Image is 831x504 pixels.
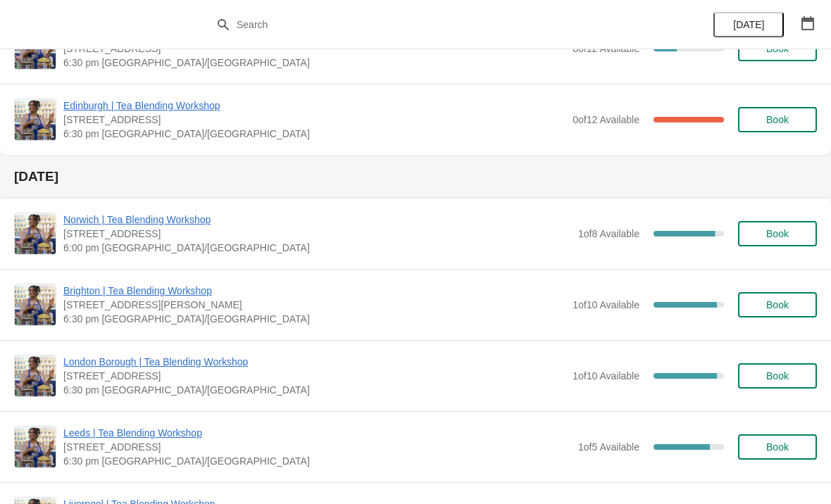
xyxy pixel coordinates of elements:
span: [STREET_ADDRESS] [63,369,566,383]
img: Leeds | Tea Blending Workshop | Unit 42, Queen Victoria St, Victoria Quarter, Leeds, LS1 6BE | 6:... [15,427,56,467]
span: 1 of 10 Available [573,299,639,310]
button: Book [738,292,817,317]
span: 1 of 10 Available [573,370,639,382]
span: Book [766,299,789,310]
img: Norwich | Tea Blending Workshop | 9 Back Of The Inns, Norwich NR2 1PT, UK | 6:00 pm Europe/London [15,213,56,254]
img: London Borough | Tea Blending Workshop | 7 Park St, London SE1 9AB, UK | 6:30 pm Europe/London [15,355,56,396]
span: 6:30 pm [GEOGRAPHIC_DATA]/[GEOGRAPHIC_DATA] [63,454,571,468]
span: 1 of 8 Available [578,228,639,239]
h2: [DATE] [14,170,817,184]
button: Book [738,434,817,460]
span: 1 of 5 Available [578,441,639,453]
img: Edinburgh | Tea Blending Workshop | 89 Rose Street, Edinburgh, EH2 3DT | 6:30 pm Europe/London [15,99,56,140]
span: Book [766,370,789,382]
span: 6:30 pm [GEOGRAPHIC_DATA]/[GEOGRAPHIC_DATA] [63,312,566,326]
span: [STREET_ADDRESS][PERSON_NAME] [63,298,566,312]
button: Book [738,221,817,246]
span: Brighton | Tea Blending Workshop [63,284,566,298]
span: Edinburgh | Tea Blending Workshop [63,99,566,113]
span: Norwich | Tea Blending Workshop [63,213,571,227]
span: London Borough | Tea Blending Workshop [63,355,566,369]
span: [STREET_ADDRESS] [63,440,571,454]
span: 0 of 12 Available [573,114,639,125]
span: [STREET_ADDRESS] [63,227,571,241]
button: [DATE] [713,12,784,37]
button: Book [738,363,817,389]
span: Book [766,114,789,125]
img: Brighton | Tea Blending Workshop | 41 Gardner Street, Brighton BN1 1UN | 6:30 pm Europe/London [15,284,56,325]
input: Search [236,12,623,37]
span: 6:00 pm [GEOGRAPHIC_DATA]/[GEOGRAPHIC_DATA] [63,241,571,255]
span: Leeds | Tea Blending Workshop [63,426,571,440]
span: [DATE] [733,19,764,30]
span: [STREET_ADDRESS] [63,113,566,127]
button: Book [738,107,817,132]
span: Book [766,441,789,453]
span: 6:30 pm [GEOGRAPHIC_DATA]/[GEOGRAPHIC_DATA] [63,127,566,141]
span: 6:30 pm [GEOGRAPHIC_DATA]/[GEOGRAPHIC_DATA] [63,56,566,70]
span: Book [766,228,789,239]
span: 6:30 pm [GEOGRAPHIC_DATA]/[GEOGRAPHIC_DATA] [63,383,566,397]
